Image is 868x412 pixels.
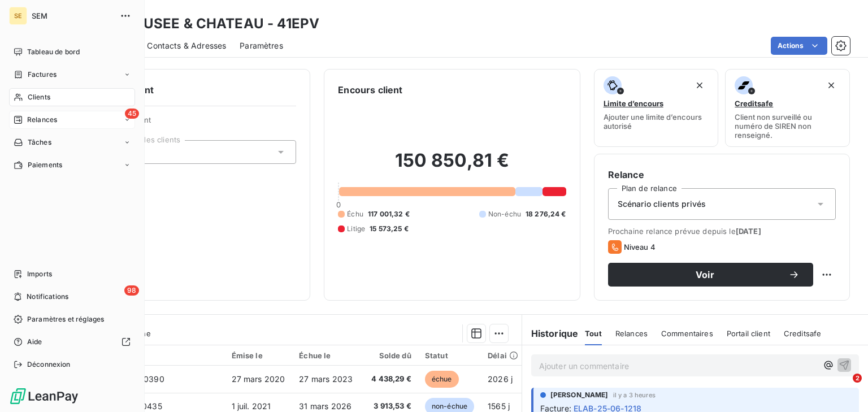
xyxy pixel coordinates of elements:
[91,115,296,131] span: Propriétés Client
[604,112,709,131] span: Ajouter une limite d’encours autorisé
[28,92,50,102] span: Clients
[299,401,351,411] span: 31 mars 2026
[28,70,57,80] span: Factures
[240,40,283,51] span: Paramètres
[27,359,71,370] span: Déconnexion
[299,374,353,384] span: 27 mars 2023
[338,83,402,97] h6: Encours client
[425,371,459,388] span: échue
[232,401,271,411] span: 1 juil. 2021
[68,83,296,97] h6: Informations client
[727,329,770,338] span: Portail client
[99,14,319,34] h3: EPV MUSEE & CHATEAU - 41EPV
[771,37,827,55] button: Actions
[347,209,363,219] span: Échu
[488,351,518,360] div: Délai
[736,227,761,236] span: [DATE]
[522,327,579,340] h6: Historique
[784,329,822,338] span: Creditsafe
[661,329,713,338] span: Commentaires
[27,269,52,279] span: Imports
[368,209,410,219] span: 117 001,32 €
[488,374,513,384] span: 2026 j
[27,337,42,347] span: Aide
[608,263,813,287] button: Voir
[124,285,139,296] span: 98
[615,329,648,338] span: Relances
[370,224,409,234] span: 15 573,25 €
[735,112,840,140] span: Client non surveillé ou numéro de SIREN non renseigné.
[299,351,353,360] div: Échue le
[32,11,113,20] span: SEM
[613,392,656,398] span: il y a 3 heures
[550,390,609,400] span: [PERSON_NAME]
[28,137,51,148] span: Tâches
[618,198,706,210] span: Scénario clients privés
[830,374,857,401] iframe: Intercom live chat
[347,224,365,234] span: Litige
[608,227,836,236] span: Prochaine relance prévue depuis le
[27,115,57,125] span: Relances
[622,270,788,279] span: Voir
[367,374,411,385] span: 4 438,29 €
[853,374,862,383] span: 2
[488,401,510,411] span: 1565 j
[147,40,226,51] span: Contacts & Adresses
[9,333,135,351] a: Aide
[735,99,773,108] span: Creditsafe
[338,149,566,183] h2: 150 850,81 €
[585,329,602,338] span: Tout
[27,47,80,57] span: Tableau de bord
[336,200,341,209] span: 0
[125,109,139,119] span: 45
[594,69,719,147] button: Limite d’encoursAjouter une limite d’encours autorisé
[725,69,850,147] button: CreditsafeClient non surveillé ou numéro de SIREN non renseigné.
[27,314,104,324] span: Paramètres et réglages
[9,387,79,405] img: Logo LeanPay
[232,351,286,360] div: Émise le
[78,350,218,361] div: Référence
[367,351,411,360] div: Solde dû
[425,351,474,360] div: Statut
[526,209,566,219] span: 18 276,24 €
[27,292,68,302] span: Notifications
[232,374,285,384] span: 27 mars 2020
[608,168,836,181] h6: Relance
[604,99,663,108] span: Limite d’encours
[624,242,656,251] span: Niveau 4
[9,7,27,25] div: SE
[367,401,411,412] span: 3 913,53 €
[28,160,62,170] span: Paiements
[488,209,521,219] span: Non-échu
